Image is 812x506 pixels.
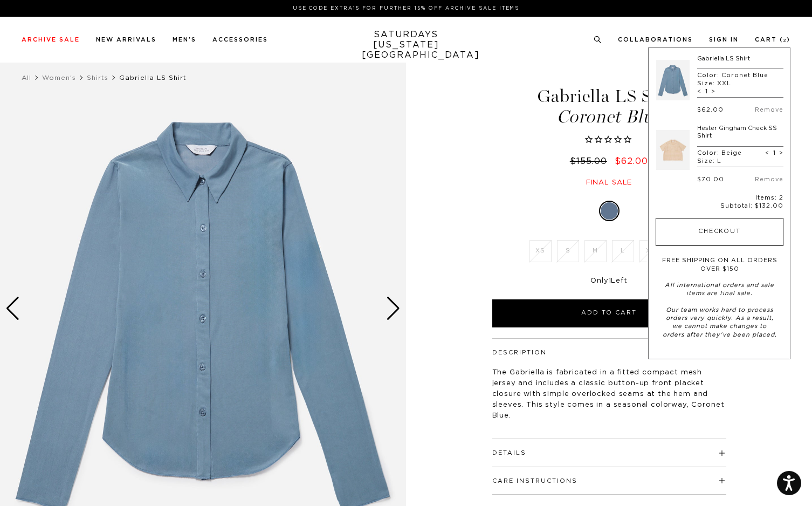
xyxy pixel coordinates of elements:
span: $62.00 [615,157,648,166]
p: Color: Beige [697,149,742,157]
a: Men's [173,37,196,43]
p: Color: Coronet Blue [697,72,768,79]
a: Women's [42,74,76,81]
button: Checkout [656,218,783,246]
div: $62.00 [697,106,724,114]
span: < [765,149,769,157]
p: Size: L [697,158,742,165]
a: Collaborations [618,37,693,43]
a: Shirts [87,74,108,81]
a: New Arrivals [96,37,156,43]
p: The Gabriella is fabricated in a fitted compact mesh jersey and includes a classic button-up fron... [492,367,726,421]
button: Add to Cart [492,299,726,327]
a: Gabriella LS Shirt [697,56,750,61]
p: Size: XXL [697,80,768,87]
span: > [779,149,783,157]
div: Final sale [491,178,728,187]
a: Remove [755,107,783,113]
span: $132.00 [755,203,783,209]
span: Coronet Blue [491,108,728,126]
a: Sign In [709,37,739,43]
span: Rated 0.0 out of 5 stars 0 reviews [491,134,728,146]
p: Subtotal: [656,202,783,210]
span: > [711,88,715,95]
label: Coronet Blue [601,202,618,220]
button: Details [492,450,526,456]
span: 1 [609,277,611,284]
a: All [22,74,31,81]
button: Care Instructions [492,478,577,484]
span: < [697,88,701,95]
span: Gabriella LS Shirt [119,74,187,81]
em: All international orders and sale items are final sale. [665,282,774,296]
p: Items: 2 [656,194,783,202]
div: Only Left [492,277,726,286]
a: Accessories [212,37,268,43]
a: Hester Gingham Check SS Shirt [697,125,777,139]
p: Use Code EXTRA15 for Further 15% Off Archive Sale Items [26,4,786,12]
div: Next slide [386,297,401,320]
a: SATURDAYS[US_STATE][GEOGRAPHIC_DATA] [362,30,451,60]
del: $155.00 [570,157,611,166]
a: Cart (2) [755,37,790,43]
div: Previous slide [5,297,20,320]
h1: Gabriella LS Shirt [491,87,728,126]
em: Our team works hard to process orders very quickly. As a result, we cannot make changes to orders... [663,307,777,338]
small: 2 [783,38,787,43]
button: Description [492,350,547,355]
div: $70.00 [697,176,724,183]
a: Remove [755,176,783,182]
p: FREE SHIPPING ON ALL ORDERS OVER $150 [661,256,778,273]
a: Archive Sale [22,37,80,43]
